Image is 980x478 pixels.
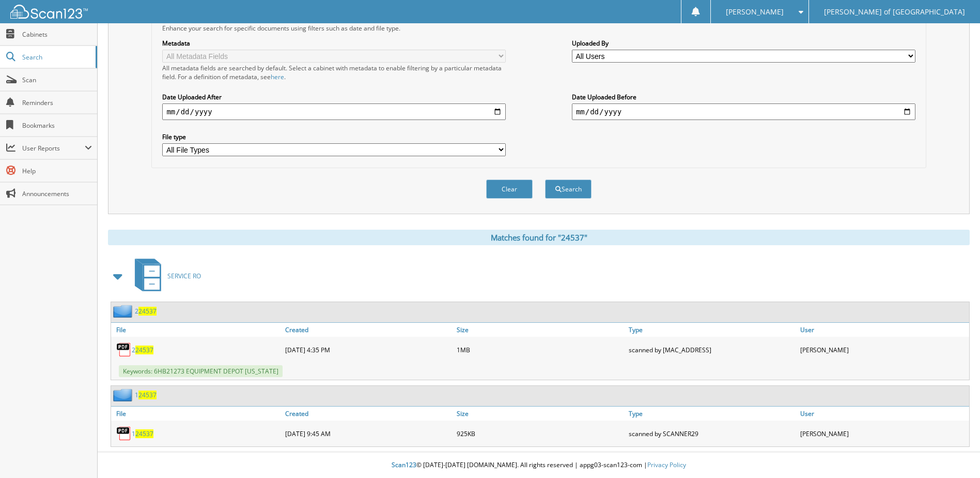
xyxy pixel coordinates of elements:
a: User [798,407,969,421]
span: Search [22,53,90,62]
label: File type [162,132,506,141]
span: 24537 [135,429,153,438]
span: 24537 [135,346,153,354]
span: SERVICE RO [167,272,201,280]
span: Reminders [22,98,92,107]
div: [PERSON_NAME] [798,339,969,360]
div: [DATE] 4:35 PM [283,339,454,360]
span: 24537 [138,307,157,316]
label: Date Uploaded After [162,93,506,101]
div: © [DATE]-[DATE] [DOMAIN_NAME]. All rights reserved | appg03-scan123-com | [98,453,980,478]
button: Search [545,180,592,199]
img: folder2.png [113,389,135,401]
label: Uploaded By [572,39,915,48]
div: scanned by SCANNER29 [626,423,798,444]
span: [PERSON_NAME] [726,9,784,15]
span: User Reports [22,144,85,153]
img: PDF.png [116,342,132,357]
img: scan123-logo-white.svg [10,5,88,19]
span: Scan123 [392,460,416,469]
a: Size [454,323,626,337]
a: Type [626,407,798,421]
label: Metadata [162,39,506,48]
input: start [162,103,506,120]
input: end [572,103,915,120]
span: Scan [22,76,92,84]
span: Cabinets [22,30,92,39]
a: Type [626,323,798,337]
img: PDF.png [116,426,132,441]
span: Help [22,167,92,175]
div: Enhance your search for specific documents using filters such as date and file type. [157,24,920,33]
a: 224537 [132,346,153,354]
div: scanned by [MAC_ADDRESS] [626,339,798,360]
div: [DATE] 9:45 AM [283,423,454,444]
a: SERVICE RO [129,256,201,296]
a: Created [283,323,454,337]
a: 224537 [135,307,157,316]
iframe: Chat Widget [928,428,980,478]
span: Keywords: 6HB21273 EQUIPMENT DEPOT [US_STATE] [119,365,283,377]
div: Matches found for "24537" [108,230,970,245]
span: 24537 [138,391,157,399]
span: [PERSON_NAME] of [GEOGRAPHIC_DATA] [824,9,965,15]
a: Privacy Policy [647,460,686,469]
a: User [798,323,969,337]
span: Announcements [22,189,92,198]
a: Created [283,407,454,421]
a: 124537 [135,391,157,399]
a: 124537 [132,429,153,438]
a: here [271,72,284,81]
label: Date Uploaded Before [572,93,915,101]
div: 1MB [454,339,626,360]
button: Clear [486,180,533,199]
a: Size [454,407,626,421]
div: [PERSON_NAME] [798,423,969,444]
span: Bookmarks [22,121,92,130]
img: folder2.png [113,305,135,318]
a: File [111,323,283,337]
div: All metadata fields are searched by default. Select a cabinet with metadata to enable filtering b... [162,64,506,81]
div: 925KB [454,423,626,444]
a: File [111,407,283,421]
